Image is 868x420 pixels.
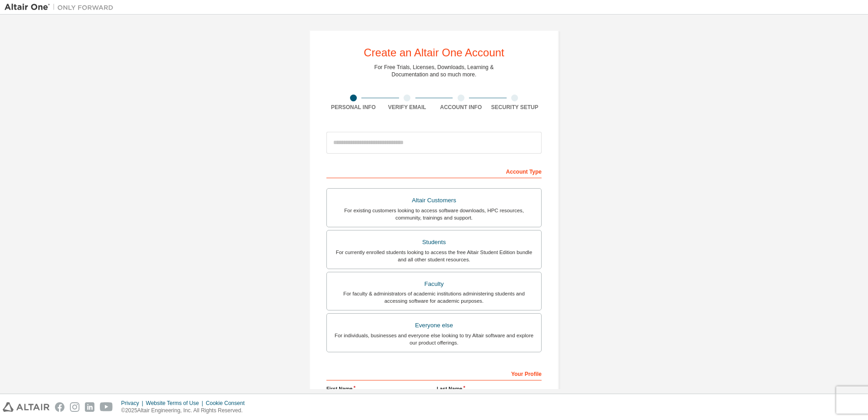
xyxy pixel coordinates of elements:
[332,278,536,290] div: Faculty
[100,402,113,412] img: youtube.svg
[326,104,380,111] div: Personal Info
[206,400,250,407] div: Cookie Consent
[121,407,250,415] p: © 2025 Altair Engineering, Inc. All Rights Reserved.
[55,402,64,412] img: facebook.svg
[326,164,542,178] div: Account Type
[332,290,536,305] div: For faculty & administrators of academic institutions administering students and accessing softwa...
[70,402,79,412] img: instagram.svg
[332,194,536,207] div: Altair Customers
[3,402,49,412] img: altair_logo.svg
[380,104,434,111] div: Verify Email
[326,385,431,392] label: First Name
[332,236,536,249] div: Students
[437,385,542,392] label: Last Name
[375,64,494,78] div: For Free Trials, Licenses, Downloads, Learning & Documentation and so much more.
[332,332,536,346] div: For individuals, businesses and everyone else looking to try Altair software and explore our prod...
[85,402,94,412] img: linkedin.svg
[332,249,536,263] div: For currently enrolled students looking to access the free Altair Student Edition bundle and all ...
[146,400,206,407] div: Website Terms of Use
[364,47,504,58] div: Create an Altair One Account
[434,104,488,111] div: Account Info
[332,319,536,332] div: Everyone else
[488,104,542,111] div: Security Setup
[121,400,146,407] div: Privacy
[332,207,536,221] div: For existing customers looking to access software downloads, HPC resources, community, trainings ...
[5,3,118,12] img: Altair One
[326,366,542,380] div: Your Profile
